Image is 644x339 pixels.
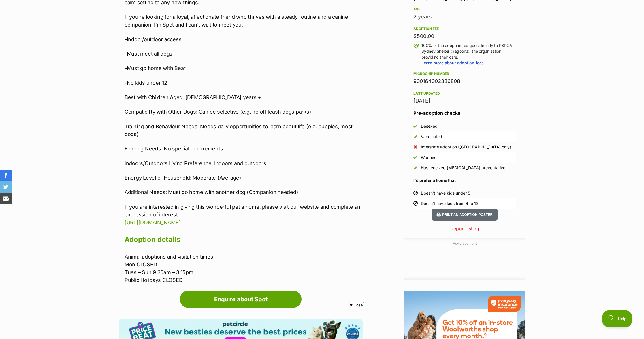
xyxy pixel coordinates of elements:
[413,27,516,31] div: Adoption fee
[125,123,363,138] p: Training and Behaviour Needs: Needs daily opportunities to learn about life (e.g. puppies, most d...
[413,135,417,139] img: Yes
[125,159,363,167] p: Indoors/Outdoors Living Preference: Indoors and outdoors
[125,233,363,246] h2: Adoption details
[125,203,363,226] p: If you are interested in giving this wonderful pet a home, please visit our website and complete ...
[125,35,363,43] p: -Indoor/outdoor access
[125,108,363,116] p: Compatibility with Other Dogs: Can be selective (e.g. no off leash dogs parks)
[413,155,417,159] img: Yes
[421,144,511,150] div: Interstate adoption ([GEOGRAPHIC_DATA] only)
[413,13,516,21] div: 2 years
[125,93,363,101] p: Best with Children Aged: [DEMOGRAPHIC_DATA] years +
[421,190,470,196] div: Doesn't have kids under 5
[413,178,516,183] h4: I'd prefer a home that
[125,13,363,29] p: If you’re looking for a loyal, affectionate friend who thrives with a steady routine and a canine...
[413,110,516,116] h3: Pre-adoption checks
[125,50,363,58] p: -Must meet all dogs
[421,123,438,129] div: Desexed
[413,71,516,76] div: Microchip number
[125,253,363,284] p: Animal adoptions and visitation times: Mon CLOSED Tues – Sun 9:30am – 3:15pm Public Holidays CLOSED
[125,174,363,182] p: Energy Level of Household: Moderate (Average)
[413,77,516,85] div: 900164002336808
[413,124,417,128] img: Yes
[125,219,180,225] a: [URL][DOMAIN_NAME]
[421,155,437,160] div: Wormed
[125,188,363,196] p: Additional Needs: Must go home with another dog (Companion needed)
[421,60,484,65] a: Learn more about adoption fees
[602,310,632,327] iframe: Help Scout Beacon - Open
[413,166,417,170] img: Yes
[125,145,363,152] p: Fencing Needs: No special requirements
[421,134,442,140] div: Vaccinated
[404,238,525,280] div: Advertisement
[413,7,516,12] div: Age
[125,79,363,87] p: -No kids under 12
[421,201,479,206] div: Doesn't have kids from 6 to 12
[217,310,427,336] iframe: Advertisement
[413,91,516,96] div: Last updated
[413,97,516,105] div: [DATE]
[413,32,516,40] div: $500.00
[413,145,417,149] img: No
[125,64,363,72] p: -Must go home with Bear
[432,209,498,221] button: Print an adoption poster
[404,225,525,232] a: Report listing
[421,43,516,66] p: 100% of the adoption fee goes directly to RSPCA Sydney Shelter (Yagoona), the organisation provid...
[349,302,364,308] span: Close
[180,291,302,308] a: Enquire about Spot
[421,165,505,171] div: Has received [MEDICAL_DATA] preventative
